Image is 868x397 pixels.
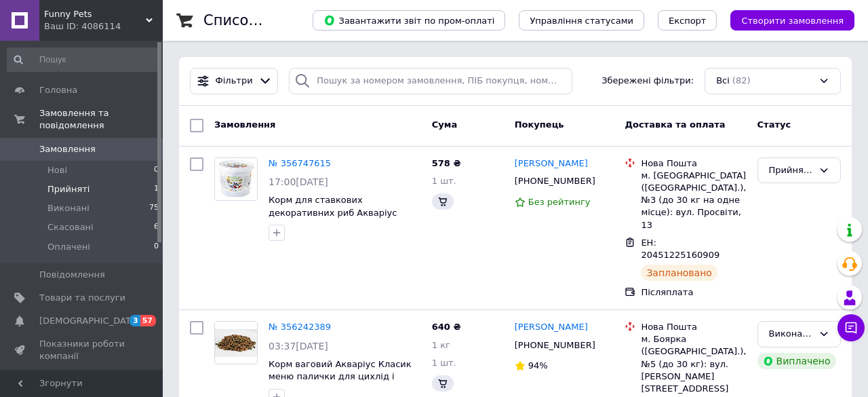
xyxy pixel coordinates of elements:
input: Пошук за номером замовлення, ПІБ покупця, номером телефону, Email, номером накладної [289,68,572,94]
button: Управління статусами [519,10,644,31]
div: Нова Пошта [641,157,746,170]
span: Нові [47,164,67,176]
img: Фото товару [215,158,257,200]
span: 640 ₴ [432,322,461,332]
div: м. [GEOGRAPHIC_DATA] ([GEOGRAPHIC_DATA].), №3 (до 30 кг на одне місце): вул. Просвіти, 13 [641,170,746,231]
span: Доставка та оплата [625,119,725,130]
span: (82) [732,75,751,86]
span: 57 [140,315,156,326]
a: [PERSON_NAME] [515,321,588,334]
span: Виконані [47,202,90,214]
span: Фільтри [216,75,253,88]
div: Виплачено [757,353,836,369]
a: Корм для ставкових декоративних риб Акваріус Pond Grow Menu, Pellets 5л [269,195,397,230]
a: № 356747615 [269,158,331,168]
span: Покупець [515,119,564,130]
span: Показники роботи компанії [39,338,125,362]
div: Заплановано [641,265,717,281]
img: Фото товару [215,329,257,357]
span: ЕН: 20451225160909 [641,238,719,261]
div: Нова Пошта [641,321,746,333]
span: Товари та послуги [39,292,125,304]
span: 17:00[DATE] [269,176,328,187]
span: Замовлення [39,143,96,155]
span: Створити замовлення [741,16,844,26]
span: 1 кг [432,340,450,350]
input: Пошук [7,48,160,72]
div: м. Боярка ([GEOGRAPHIC_DATA].), №5 (до 30 кг): вул. [PERSON_NAME][STREET_ADDRESS] [641,333,746,395]
div: Прийнято [769,164,813,178]
span: [DEMOGRAPHIC_DATA] [39,315,140,327]
span: Головна [39,84,77,96]
button: Чат з покупцем [837,314,865,341]
div: Виконано [769,327,813,341]
span: 1 шт. [432,358,456,368]
span: Всі [716,75,730,88]
button: Експорт [658,10,717,31]
span: Замовлення [214,119,275,130]
div: [PHONE_NUMBER] [512,172,598,190]
span: Без рейтингу [528,197,591,207]
div: Ваш ID: 4086114 [44,20,163,33]
span: Funny Pets [44,8,146,20]
span: 1 [154,183,159,195]
a: № 356242389 [269,322,331,332]
span: 94% [528,360,548,371]
span: 75 [149,202,159,214]
span: Прийняті [47,183,90,195]
div: Післяплата [641,286,746,299]
span: Скасовані [47,221,94,233]
span: Експорт [669,16,707,26]
span: 6 [154,221,159,233]
span: Завантажити звіт по пром-оплаті [323,14,494,26]
button: Завантажити звіт по пром-оплаті [313,10,505,31]
a: Створити замовлення [717,15,854,25]
span: Статус [757,119,791,130]
span: 0 [154,164,159,176]
a: Фото товару [214,321,258,364]
span: Повідомлення [39,269,105,281]
span: Cума [432,119,457,130]
span: Оплачені [47,241,90,253]
h1: Список замовлень [203,12,341,29]
button: Створити замовлення [730,10,854,31]
a: Фото товару [214,157,258,201]
span: Збережені фільтри: [601,75,694,88]
span: 3 [130,315,140,326]
div: [PHONE_NUMBER] [512,337,598,354]
a: [PERSON_NAME] [515,157,588,170]
span: 578 ₴ [432,158,461,168]
span: Управління статусами [530,16,633,26]
span: 03:37[DATE] [269,341,328,352]
span: Замовлення та повідомлення [39,107,163,132]
span: 0 [154,241,159,253]
span: 1 шт. [432,176,456,186]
